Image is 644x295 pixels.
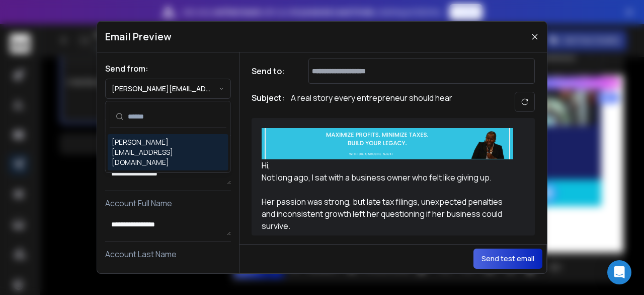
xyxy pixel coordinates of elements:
[262,128,513,171] div: Hi,
[607,260,631,284] div: Open Intercom Messenger
[112,137,224,167] div: [PERSON_NAME][EMAIL_ADDRESS][DOMAIN_NAME]
[105,63,231,75] h1: Send from:
[112,84,218,94] p: [PERSON_NAME][EMAIL_ADDRESS][DOMAIN_NAME]
[262,171,513,244] div: Not long ago, I sat with a business owner who felt like giving up. Her passion was strong, but la...
[252,92,285,112] h1: Subject:
[473,249,542,269] button: Send test email
[105,248,231,260] p: Account Last Name
[105,197,231,209] p: Account Full Name
[105,30,172,44] h1: Email Preview
[291,92,452,112] p: A real story every entrepreneur should hear
[252,65,292,77] h1: Send to:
